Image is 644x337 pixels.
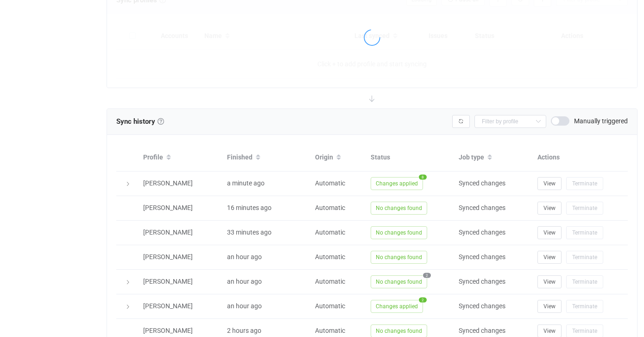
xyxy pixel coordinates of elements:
[572,303,597,310] span: Terminate
[459,278,505,285] span: Synced changes
[537,226,562,239] button: View
[566,226,603,239] button: Terminate
[310,276,366,287] div: Automatic
[310,203,366,213] div: Automatic
[310,325,366,336] div: Automatic
[143,229,193,236] span: [PERSON_NAME]
[537,202,562,215] button: View
[116,117,155,126] span: Sync history
[366,152,454,163] div: Status
[454,150,533,165] div: Job type
[537,275,562,288] button: View
[459,204,505,211] span: Synced changes
[543,229,556,236] span: View
[537,251,562,264] button: View
[537,177,562,190] button: View
[371,226,427,239] span: No changes found
[227,204,271,211] span: 16 minutes ago
[371,177,423,190] span: Changes applied
[227,327,261,334] span: 2 hours ago
[371,300,423,313] span: Changes applied
[537,179,562,187] a: View
[543,328,556,334] span: View
[371,275,427,288] span: No changes found
[371,202,427,215] span: No changes found
[543,205,556,211] span: View
[537,204,562,211] a: View
[419,297,427,302] span: 2
[227,229,271,236] span: 33 minutes ago
[537,327,562,334] a: View
[566,202,603,215] button: Terminate
[227,179,265,187] span: a minute ago
[543,303,556,310] span: View
[533,152,628,163] div: Actions
[574,118,628,124] span: Manually triggered
[143,278,193,285] span: [PERSON_NAME]
[371,251,427,264] span: No changes found
[572,180,597,187] span: Terminate
[419,174,427,179] span: 8
[423,273,431,278] span: 2
[537,300,562,313] button: View
[572,328,597,334] span: Terminate
[566,300,603,313] button: Terminate
[543,180,556,187] span: View
[227,253,262,261] span: an hour ago
[222,150,310,165] div: Finished
[459,179,505,187] span: Synced changes
[143,204,193,211] span: [PERSON_NAME]
[537,253,562,261] a: View
[310,252,366,262] div: Automatic
[537,302,562,310] a: View
[310,227,366,238] div: Automatic
[143,253,193,261] span: [PERSON_NAME]
[459,229,505,236] span: Synced changes
[227,278,262,285] span: an hour ago
[566,275,603,288] button: Terminate
[566,177,603,190] button: Terminate
[459,327,505,334] span: Synced changes
[143,302,193,310] span: [PERSON_NAME]
[143,179,193,187] span: [PERSON_NAME]
[537,278,562,285] a: View
[310,301,366,312] div: Automatic
[139,150,222,165] div: Profile
[459,253,505,261] span: Synced changes
[572,254,597,261] span: Terminate
[572,279,597,285] span: Terminate
[310,178,366,189] div: Automatic
[537,229,562,236] a: View
[566,251,603,264] button: Terminate
[459,302,505,310] span: Synced changes
[572,229,597,236] span: Terminate
[572,205,597,211] span: Terminate
[543,279,556,285] span: View
[227,302,262,310] span: an hour ago
[143,327,193,334] span: [PERSON_NAME]
[543,254,556,261] span: View
[474,115,546,128] input: Filter by profile
[310,150,366,165] div: Origin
